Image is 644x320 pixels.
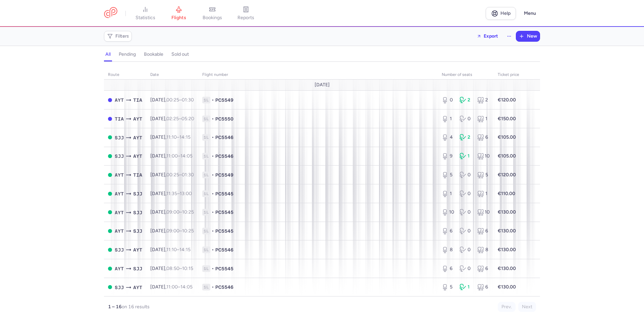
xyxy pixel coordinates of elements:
span: • [212,97,214,103]
span: SJJ [115,134,124,141]
span: SJJ [133,227,142,235]
time: 11:00 [166,284,178,290]
span: PC5546 [215,153,233,159]
div: 1 [460,153,472,159]
time: 10:25 [182,228,194,234]
div: 2 [460,97,472,103]
span: SJJ [133,265,142,272]
strong: €110.00 [498,191,515,196]
div: 1 [442,116,454,122]
div: 1 [477,190,490,197]
div: 8 [442,246,454,253]
div: 0 [460,265,472,272]
div: 6 [477,284,490,290]
span: on 16 results [122,304,150,310]
time: 13:00 [180,191,192,196]
th: date [146,70,198,80]
span: • [212,190,214,197]
span: – [166,247,191,253]
span: SJJ [115,246,124,254]
span: AYT [133,284,142,291]
span: SJJ [115,284,124,291]
a: CitizenPlane red outlined logo [104,7,117,19]
span: [DATE], [150,191,192,196]
div: 6 [477,134,490,141]
a: Help [486,7,516,20]
div: 0 [460,246,472,253]
strong: 1 – 16 [108,304,122,310]
a: reports [229,6,263,21]
span: 1L [202,153,210,159]
div: 0 [460,228,472,234]
time: 10:15 [182,266,193,271]
span: 1L [202,172,210,178]
div: 6 [442,228,454,234]
span: PC5545 [215,228,233,234]
h4: bookable [144,51,163,57]
span: PC5549 [215,97,233,103]
a: bookings [196,6,229,21]
span: Filters [115,34,129,39]
span: 1L [202,190,210,197]
a: statistics [128,6,162,21]
div: 0 [442,97,454,103]
span: – [166,172,194,178]
span: [DATE], [150,116,194,122]
span: • [212,228,214,234]
div: 6 [442,265,454,272]
strong: €130.00 [498,284,516,290]
div: 5 [442,172,454,178]
span: PC5546 [215,246,233,253]
span: 1L [202,209,210,216]
span: Export [484,34,498,39]
span: PC5546 [215,284,233,290]
span: [DATE], [150,247,191,253]
div: 1 [477,116,490,122]
span: 1L [202,284,210,290]
div: 0 [460,190,472,197]
span: bookings [203,15,222,21]
span: PC5546 [215,134,233,141]
span: AYT [133,134,142,141]
strong: €130.00 [498,209,516,215]
time: 00:25 [166,97,179,103]
time: 14:05 [180,153,193,159]
span: – [166,97,194,103]
span: SJJ [115,152,124,160]
span: – [166,191,192,196]
span: • [212,134,214,141]
span: • [212,172,214,178]
time: 00:25 [166,172,179,178]
div: 0 [460,172,472,178]
span: flights [171,15,186,21]
div: 5 [477,172,490,178]
strong: €120.00 [498,97,516,103]
span: SJJ [133,209,142,216]
button: Export [472,31,502,42]
span: – [166,209,194,215]
th: Ticket price [494,70,523,80]
strong: €120.00 [498,172,516,178]
span: AYT [133,115,142,123]
span: 1L [202,116,210,122]
div: 10 [477,209,490,216]
span: – [166,266,193,271]
div: 5 [442,284,454,290]
span: 1L [202,246,210,253]
th: number of seats [438,70,494,80]
time: 14:15 [179,134,191,140]
div: 4 [442,134,454,141]
span: [DATE], [150,153,193,159]
div: 2 [477,97,490,103]
time: 11:35 [166,191,177,196]
span: • [212,265,214,272]
strong: €105.00 [498,134,516,140]
time: 09:00 [166,209,179,215]
div: 0 [460,116,472,122]
time: 11:10 [166,247,177,253]
span: AYT [133,152,142,160]
time: 10:25 [182,209,194,215]
button: Menu [520,7,540,20]
span: – [166,134,191,140]
span: [DATE] [315,82,330,88]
